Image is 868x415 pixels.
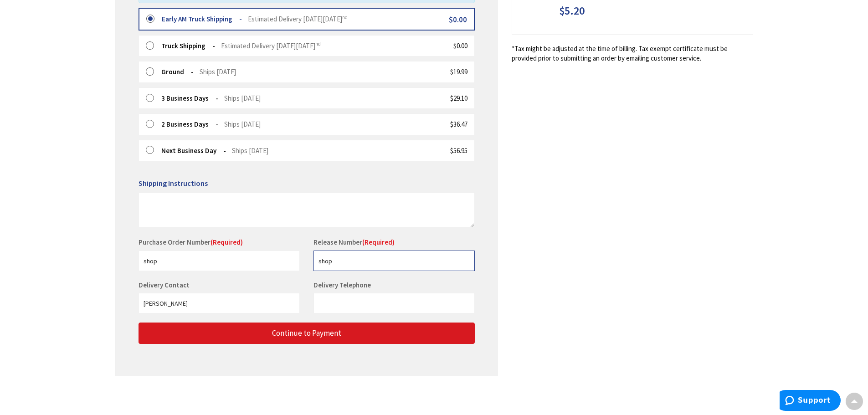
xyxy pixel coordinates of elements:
[450,120,467,128] span: $36.47
[780,390,841,413] iframe: Opens a widget where you can find more information
[559,5,585,17] span: $5.20
[139,323,475,344] button: Continue to Payment
[162,15,242,23] strong: Early AM Truck Shipping
[313,251,475,271] input: Release Number
[139,237,243,247] label: Purchase Order Number
[161,94,218,102] strong: 3 Business Days
[232,146,268,155] span: Ships [DATE]
[211,238,243,246] span: (Required)
[248,15,348,23] span: Estimated Delivery [DATE][DATE]
[512,44,753,63] : *Tax might be adjusted at the time of billing. Tax exempt certificate must be provided prior to s...
[161,146,226,155] strong: Next Business Day
[313,281,373,289] label: Delivery Telephone
[224,94,261,102] span: Ships [DATE]
[161,120,218,128] strong: 2 Business Days
[139,179,208,188] span: Shipping Instructions
[362,238,395,246] span: (Required)
[272,328,341,338] span: Continue to Payment
[313,237,395,247] label: Release Number
[450,67,467,76] span: $19.99
[161,41,215,50] strong: Truck Shipping
[450,146,467,155] span: $56.95
[450,94,467,102] span: $29.10
[200,67,236,76] span: Ships [DATE]
[161,67,194,76] strong: Ground
[449,15,467,25] span: $0.00
[224,120,261,128] span: Ships [DATE]
[315,41,321,47] sup: nd
[221,41,321,50] span: Estimated Delivery [DATE][DATE]
[453,41,467,50] span: $0.00
[342,14,348,20] sup: nd
[139,251,300,271] input: Purchase Order Number
[139,281,192,289] label: Delivery Contact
